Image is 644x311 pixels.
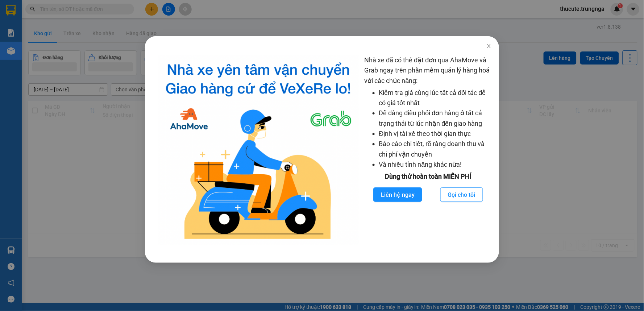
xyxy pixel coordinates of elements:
[379,129,492,139] li: Định vị tài xế theo thời gian thực
[158,55,359,245] img: logo
[440,187,483,202] button: Gọi cho tôi
[379,159,492,170] li: Và nhiều tính năng khác nữa!
[448,190,475,199] span: Gọi cho tôi
[379,108,492,129] li: Dễ dàng điều phối đơn hàng ở tất cả trạng thái từ lúc nhận đến giao hàng
[365,171,492,182] div: Dùng thử hoàn toàn MIỄN PHÍ
[381,190,415,199] span: Liên hệ ngay
[365,55,492,245] div: Nhà xe đã có thể đặt đơn qua AhaMove và Grab ngay trên phần mềm quản lý hàng hoá với các chức năng:
[479,36,499,57] button: Close
[486,43,492,49] span: close
[379,88,492,108] li: Kiểm tra giá cùng lúc tất cả đối tác để có giá tốt nhất
[373,187,422,202] button: Liên hệ ngay
[379,139,492,159] li: Báo cáo chi tiết, rõ ràng doanh thu và chi phí vận chuyển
